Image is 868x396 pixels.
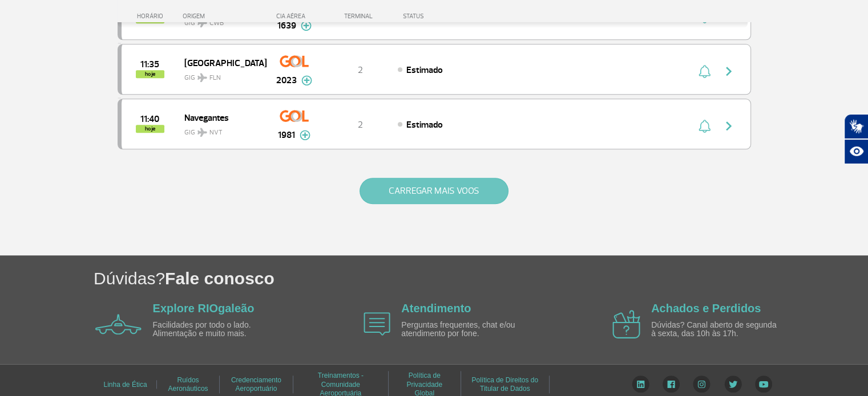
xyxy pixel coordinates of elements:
button: CARREGAR MAIS VOOS [360,178,508,204]
img: mais-info-painel-voo.svg [300,130,310,140]
div: ORIGEM [183,13,266,20]
p: Dúvidas? Canal aberto de segunda à sexta, das 10h às 17h. [651,321,782,338]
span: hoje [136,125,164,133]
img: airplane icon [95,314,142,334]
img: mais-info-painel-voo.svg [301,75,312,85]
span: FLN [209,73,221,83]
span: 2025-09-30 11:35:00 [140,60,159,68]
span: Navegantes [184,110,257,125]
img: seta-direita-painel-voo.svg [722,64,736,78]
img: destiny_airplane.svg [197,73,207,82]
div: CIA AÉREA [266,13,323,20]
button: Abrir recursos assistivos. [844,139,868,164]
p: Facilidades por todo o lado. Alimentação e muito mais. [153,321,284,338]
button: Abrir tradutor de língua de sinais. [844,114,868,139]
span: 2025-09-30 11:40:00 [140,115,159,123]
img: sino-painel-voo.svg [699,119,710,133]
img: seta-direita-painel-voo.svg [722,119,736,133]
span: GIG [184,67,257,83]
div: Plugin de acessibilidade da Hand Talk. [844,114,868,164]
img: airplane icon [364,312,390,336]
a: Explore RIOgaleão [153,302,255,315]
img: sino-painel-voo.svg [699,64,710,78]
span: 2 [358,64,363,76]
span: GIG [184,121,257,138]
p: Perguntas frequentes, chat e/ou atendimento por fone. [401,321,532,338]
span: Estimado [406,64,443,76]
div: STATUS [397,13,490,20]
img: LinkedIn [632,375,649,393]
span: 2 [358,119,363,130]
img: destiny_airplane.svg [197,128,207,137]
span: 1981 [278,128,295,142]
a: Atendimento [401,302,471,315]
a: Linha de Ética [103,377,147,393]
span: Fale conosco [165,269,274,288]
span: [GEOGRAPHIC_DATA] [184,55,257,70]
span: Estimado [406,119,443,130]
span: 2023 [276,74,297,87]
img: Instagram [693,375,710,393]
div: TERMINAL [323,13,397,20]
span: hoje [136,70,164,78]
img: Facebook [663,375,680,393]
img: YouTube [755,375,772,393]
img: Twitter [724,375,742,393]
img: airplane icon [612,310,640,338]
span: NVT [209,128,223,138]
h1: Dúvidas? [94,267,868,290]
div: HORÁRIO [121,13,183,20]
a: Achados e Perdidos [651,302,761,315]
